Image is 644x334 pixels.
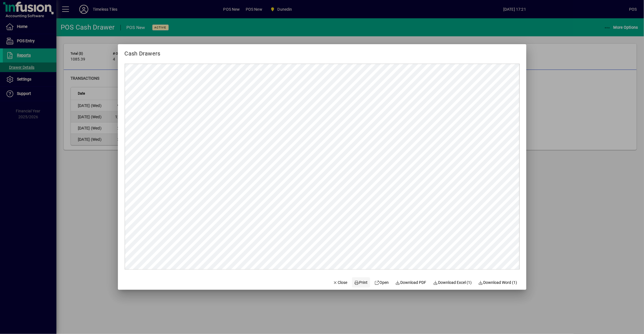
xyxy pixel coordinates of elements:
span: Download Word (1) [478,280,517,286]
span: Print [354,280,368,286]
a: Open [372,277,391,288]
span: Close [333,280,348,286]
button: Download Word (1) [476,277,520,288]
button: Close [331,277,350,288]
span: Download PDF [395,280,427,286]
button: Download Excel (1) [431,277,474,288]
h2: Cash Drawers [118,44,167,58]
span: Open [375,280,389,286]
button: Print [352,277,370,288]
span: Download Excel (1) [433,280,472,286]
a: Download PDF [393,277,429,288]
